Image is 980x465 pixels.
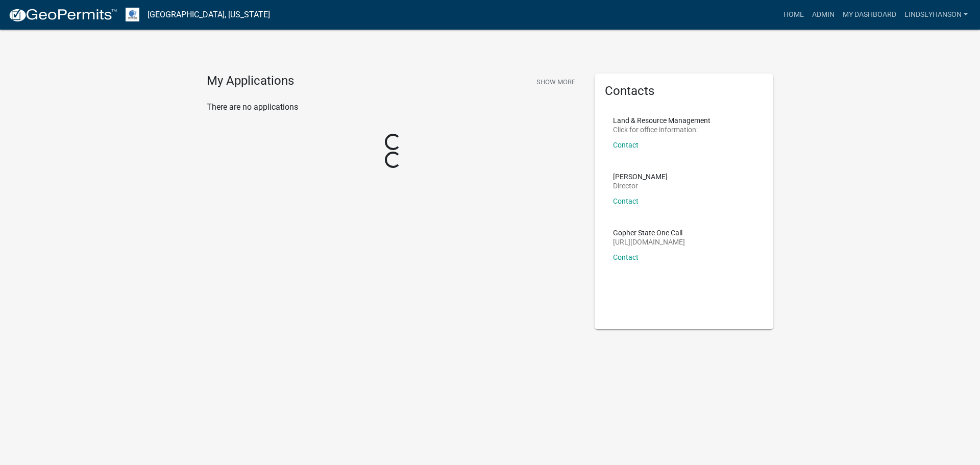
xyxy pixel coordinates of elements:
[613,253,639,261] a: Contact
[207,74,294,89] h4: My Applications
[808,5,839,25] a: Admin
[613,141,639,149] a: Contact
[613,238,685,246] p: [URL][DOMAIN_NAME]
[605,84,763,99] h5: Contacts
[207,101,579,113] p: There are no applications
[839,5,900,25] a: My Dashboard
[613,173,668,180] p: [PERSON_NAME]
[779,5,808,25] a: Home
[613,182,668,189] p: Director
[126,8,139,21] img: Otter Tail County, Minnesota
[900,5,972,25] a: Lindseyhanson
[613,229,685,236] p: Gopher State One Call
[613,126,710,133] p: Click for office information:
[148,6,270,23] a: [GEOGRAPHIC_DATA], [US_STATE]
[532,74,579,90] button: Show More
[613,197,639,205] a: Contact
[613,117,710,124] p: Land & Resource Management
